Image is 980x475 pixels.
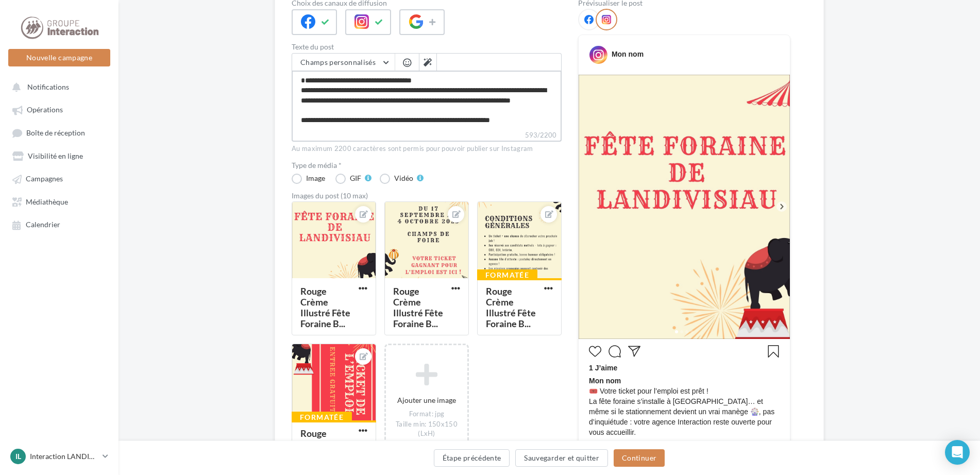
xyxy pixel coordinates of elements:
[515,449,608,467] button: Sauvegarder et quitter
[477,269,537,281] div: Formatée
[6,146,112,165] a: Visibilité en ligne
[767,345,780,358] svg: Enregistrer
[292,162,562,169] label: Type de média *
[26,175,63,183] span: Campagnes
[8,447,110,466] a: IL Interaction LANDIVISIAU
[6,192,112,211] a: Médiathèque
[300,58,376,66] span: Champs personnalisés
[393,285,443,329] div: Rouge Crème Illustré Fête Foraine B...
[394,175,413,182] div: Vidéo
[26,197,68,206] span: Médiathèque
[292,192,562,199] div: Images du post (10 max)
[945,440,970,465] div: Open Intercom Messenger
[292,144,562,154] div: Au maximum 2200 caractères sont permis pour pouvoir publier sur Instagram
[6,123,112,142] a: Boîte de réception
[6,215,112,233] a: Calendrier
[28,151,83,160] span: Visibilité en ligne
[26,128,85,137] span: Boîte de réception
[614,449,665,467] button: Continuer
[434,449,510,467] button: Étape précédente
[292,130,562,142] label: 593/2200
[609,345,621,358] svg: Commenter
[589,363,780,376] div: 1 J’aime
[628,345,640,358] svg: Partager la publication
[292,412,352,423] div: Formatée
[6,100,112,118] a: Opérations
[300,428,350,471] div: Rouge Crème Illustré Fête Foraine B...
[612,49,644,59] div: Mon nom
[300,285,350,329] div: Rouge Crème Illustré Fête Foraine B...
[27,82,69,91] span: Notifications
[26,220,60,229] span: Calendrier
[6,77,108,96] button: Notifications
[306,175,325,182] div: Image
[292,54,395,71] button: Champs personnalisés
[27,106,63,114] span: Opérations
[8,49,110,66] button: Nouvelle campagne
[589,345,601,358] svg: J’aime
[589,377,621,385] span: Mon nom
[15,451,21,462] span: IL
[350,175,361,182] div: GIF
[6,169,112,188] a: Campagnes
[30,451,98,462] p: Interaction LANDIVISIAU
[486,285,536,329] div: Rouge Crème Illustré Fête Foraine B...
[292,43,562,50] label: Texte du post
